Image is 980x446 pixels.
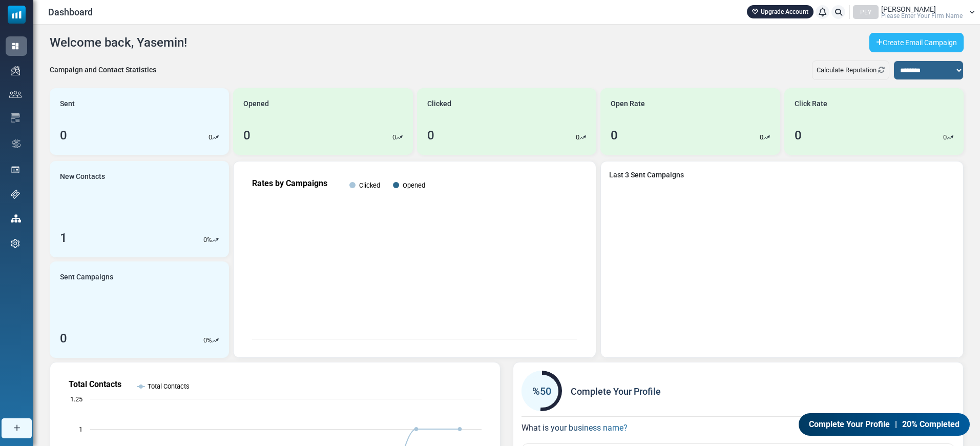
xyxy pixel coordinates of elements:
[11,42,20,51] img: dashboard-icon-active.svg
[252,178,327,188] text: Rates by Campaigns
[881,13,963,19] span: Please Enter Your Firm Name
[611,98,645,109] span: Open Rate
[869,33,964,52] a: Create Email Campaign
[576,132,579,143] p: 0
[60,171,105,182] span: New Contacts
[243,98,269,109] span: Opened
[243,126,251,145] div: 0
[11,138,22,150] img: workflow.svg
[853,5,879,19] div: PEY
[11,113,20,123] img: email-templates-icon.svg
[203,235,219,245] div: %
[522,371,955,412] div: Complete Your Profile
[48,5,93,19] span: Dashboard
[60,229,67,247] div: 1
[60,98,75,109] span: Sent
[795,126,802,145] div: 0
[795,98,827,109] span: Click Rate
[60,126,67,145] div: 0
[853,5,975,19] a: PEY [PERSON_NAME] Please Enter Your Firm Name
[242,170,587,349] svg: Rates by Campaigns
[50,161,229,257] a: New Contacts 1 0%
[760,132,763,143] p: 0
[60,329,67,348] div: 0
[895,418,898,431] span: |
[806,418,890,431] span: Complete Your Profile
[903,418,962,431] span: 20% Completed
[203,235,207,245] p: 0
[611,126,618,145] div: 0
[359,181,380,189] text: Clicked
[881,6,936,13] span: [PERSON_NAME]
[11,165,20,174] img: landing_pages.svg
[203,335,207,346] p: 0
[50,35,187,50] h4: Welcome back, Yasemin!
[795,413,973,436] a: Complete Your Profile | 20% Completed
[11,190,20,199] img: support-icon.svg
[60,272,113,282] span: Sent Campaigns
[8,6,26,24] img: mailsoftly_icon_blue_white.svg
[69,379,121,389] text: Total Contacts
[203,335,219,346] div: %
[747,5,814,18] a: Upgrade Account
[392,132,396,143] p: 0
[79,425,82,433] text: 1
[11,66,20,75] img: campaigns-icon.png
[11,239,20,248] img: settings-icon.svg
[148,382,190,390] text: Total Contacts
[208,132,212,143] p: 0
[70,395,82,403] text: 1.25
[403,181,426,189] text: Opened
[9,91,22,98] img: contacts-icon.svg
[812,60,889,80] div: Calculate Reputation
[609,170,955,180] a: Last 3 Sent Campaigns
[522,383,562,399] div: %50
[877,66,885,74] a: Refresh Stats
[427,98,451,109] span: Clicked
[427,126,434,145] div: 0
[943,132,947,143] p: 0
[522,417,628,434] label: What is your business name?
[50,65,156,75] div: Campaign and Contact Statistics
